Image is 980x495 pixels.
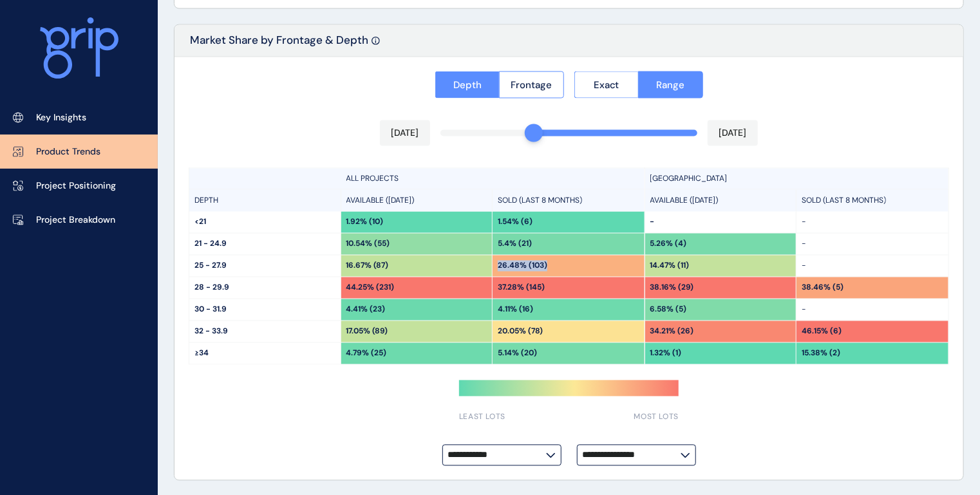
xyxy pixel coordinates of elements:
[650,326,694,337] p: 34.21% (26)
[498,217,532,228] p: 1.54% (6)
[574,71,639,98] button: Exact
[346,283,395,294] p: 44.25% (231)
[194,217,335,228] p: <21
[511,79,552,91] span: Frontage
[36,111,86,124] p: Key Insights
[498,283,545,294] p: 37.28% (145)
[346,217,384,228] p: 1.92% (10)
[346,261,389,272] p: 16.67% (87)
[194,239,335,250] p: 21 - 24.9
[194,348,335,359] p: ≥34
[638,71,703,98] button: Range
[802,304,943,315] p: -
[435,71,500,98] button: Depth
[802,283,843,294] p: 38.46% (5)
[498,348,537,359] p: 5.14% (20)
[346,196,415,207] p: AVAILABLE ([DATE])
[802,196,886,207] p: SOLD (LAST 8 MONTHS)
[650,283,694,294] p: 38.16% (29)
[459,412,505,423] span: LEAST LOTS
[498,304,533,315] p: 4.11% (16)
[194,326,335,337] p: 32 - 33.9
[36,180,116,192] p: Project Positioning
[650,348,682,359] p: 1.32% (1)
[194,283,335,294] p: 28 - 29.9
[346,348,387,359] p: 4.79% (25)
[650,304,687,315] p: 6.58% (5)
[650,174,728,185] p: [GEOGRAPHIC_DATA]
[194,196,218,207] p: DEPTH
[499,71,564,98] button: Frontage
[346,239,390,250] p: 10.54% (55)
[656,79,684,91] span: Range
[36,145,100,158] p: Product Trends
[650,261,690,272] p: 14.47% (11)
[391,127,419,140] p: [DATE]
[453,79,482,91] span: Depth
[719,127,747,140] p: [DATE]
[802,348,840,359] p: 15.38% (2)
[650,217,791,228] p: -
[346,326,388,337] p: 17.05% (89)
[346,304,386,315] p: 4.41% (23)
[498,239,532,250] p: 5.4% (21)
[346,174,399,185] p: ALL PROJECTS
[802,217,943,228] p: -
[194,304,335,315] p: 30 - 31.9
[498,196,582,207] p: SOLD (LAST 8 MONTHS)
[594,79,619,91] span: Exact
[802,261,943,272] p: -
[498,326,543,337] p: 20.05% (78)
[194,261,335,272] p: 25 - 27.9
[498,261,547,272] p: 26.48% (103)
[634,412,679,423] span: MOST LOTS
[36,214,115,227] p: Project Breakdown
[802,326,842,337] p: 46.15% (6)
[650,239,687,250] p: 5.26% (4)
[190,33,368,57] p: Market Share by Frontage & Depth
[650,196,719,207] p: AVAILABLE ([DATE])
[802,239,943,250] p: -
